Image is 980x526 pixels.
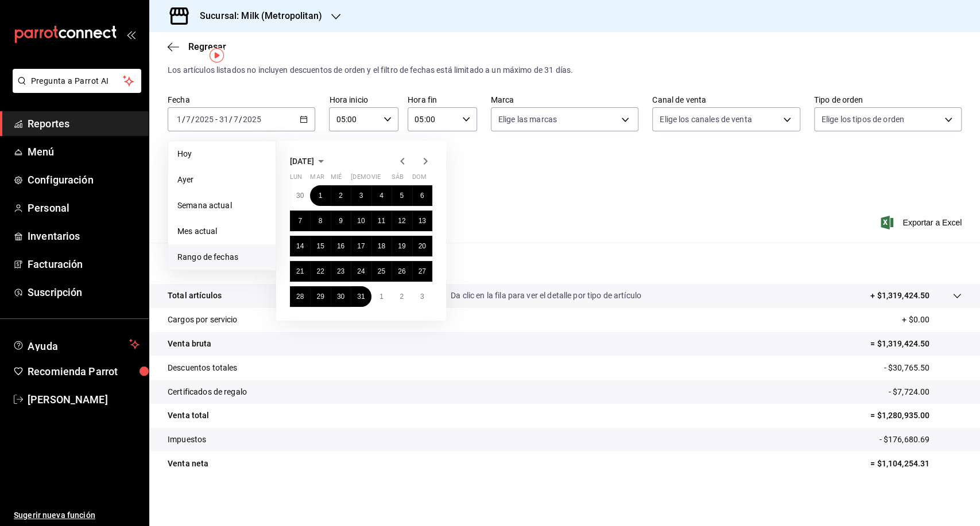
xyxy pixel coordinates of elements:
button: 5 de julio de 2025 [392,185,412,206]
abbr: 17 de julio de 2025 [357,242,365,250]
span: Elige los canales de venta [660,114,752,125]
button: 22 de julio de 2025 [310,261,330,282]
button: 4 de julio de 2025 [371,185,392,206]
span: Pregunta a Parrot AI [31,75,123,87]
button: 19 de julio de 2025 [392,236,412,256]
abbr: 14 de julio de 2025 [296,242,304,250]
span: / [191,115,195,124]
button: 23 de julio de 2025 [331,261,351,282]
span: Semana actual [177,200,266,212]
button: 14 de julio de 2025 [290,236,310,256]
abbr: viernes [371,173,381,185]
abbr: 5 de julio de 2025 [400,192,404,200]
abbr: 9 de julio de 2025 [339,217,343,225]
button: 2 de julio de 2025 [331,185,351,206]
abbr: 8 de julio de 2025 [319,217,323,225]
abbr: 1 de agosto de 2025 [379,293,384,301]
abbr: 18 de julio de 2025 [378,242,385,250]
abbr: 15 de julio de 2025 [316,242,324,250]
button: 29 de julio de 2025 [310,286,330,307]
span: Mes actual [177,225,266,237]
button: 9 de julio de 2025 [331,211,351,231]
span: Rango de fechas [177,251,266,263]
button: 17 de julio de 2025 [351,236,371,256]
button: 1 de julio de 2025 [310,185,330,206]
abbr: 22 de julio de 2025 [316,267,324,275]
span: [PERSON_NAME] [28,392,140,407]
p: Cargos por servicio [168,314,238,326]
abbr: 21 de julio de 2025 [296,267,304,275]
label: Hora inicio [329,96,398,104]
button: 24 de julio de 2025 [351,261,371,282]
p: - $7,724.00 [889,386,962,398]
span: / [239,115,242,124]
abbr: 12 de julio de 2025 [398,217,405,225]
abbr: 20 de julio de 2025 [419,242,426,250]
span: Regresar [188,41,226,52]
p: Descuentos totales [168,362,237,374]
button: Exportar a Excel [883,216,962,229]
button: 30 de junio de 2025 [290,185,310,206]
span: Ayuda [28,337,125,351]
abbr: 6 de julio de 2025 [420,192,424,200]
p: + $1,319,424.50 [870,290,929,302]
p: Venta total [168,410,209,422]
button: 26 de julio de 2025 [392,261,412,282]
p: Total artículos [168,290,222,302]
abbr: 30 de julio de 2025 [337,293,344,301]
abbr: sábado [392,173,404,185]
abbr: 31 de julio de 2025 [357,293,365,301]
p: Venta neta [168,458,208,470]
label: Tipo de orden [814,96,962,104]
abbr: miércoles [331,173,342,185]
span: Menú [28,144,140,159]
button: 2 de agosto de 2025 [392,286,412,307]
p: Da clic en la fila para ver el detalle por tipo de artículo [451,290,641,302]
abbr: 7 de julio de 2025 [298,217,302,225]
label: Fecha [168,96,315,104]
span: Suscripción [28,285,140,300]
a: Pregunta a Parrot AI [8,83,141,95]
button: Pregunta a Parrot AI [13,69,141,93]
abbr: 30 de junio de 2025 [296,192,304,200]
input: ---- [242,115,262,124]
p: = $1,280,935.00 [870,410,962,422]
label: Hora fin [408,96,477,104]
img: Tooltip marker [210,48,224,63]
p: + $0.00 [902,314,962,326]
abbr: jueves [351,173,419,185]
button: 20 de julio de 2025 [412,236,432,256]
p: Impuestos [168,434,206,446]
button: 28 de julio de 2025 [290,286,310,307]
span: - [215,115,218,124]
button: 16 de julio de 2025 [331,236,351,256]
p: Venta bruta [168,338,211,350]
input: -- [233,115,239,124]
button: 21 de julio de 2025 [290,261,310,282]
button: 30 de julio de 2025 [331,286,351,307]
button: 1 de agosto de 2025 [371,286,392,307]
abbr: 26 de julio de 2025 [398,267,405,275]
h3: Sucursal: Milk (Metropolitan) [191,9,322,23]
abbr: 10 de julio de 2025 [357,217,365,225]
label: Marca [491,96,638,104]
abbr: 23 de julio de 2025 [337,267,344,275]
abbr: 19 de julio de 2025 [398,242,405,250]
button: [DATE] [290,154,328,168]
span: Inventarios [28,228,140,244]
span: Recomienda Parrot [28,364,140,379]
abbr: martes [310,173,324,185]
button: 11 de julio de 2025 [371,211,392,231]
abbr: domingo [412,173,427,185]
span: Ayer [177,174,266,186]
button: 12 de julio de 2025 [392,211,412,231]
p: - $30,765.50 [884,362,962,374]
abbr: 3 de julio de 2025 [359,192,363,200]
span: Personal [28,200,140,216]
abbr: 3 de agosto de 2025 [420,293,424,301]
span: / [229,115,233,124]
span: Configuración [28,172,140,188]
span: / [182,115,185,124]
abbr: 16 de julio de 2025 [337,242,344,250]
